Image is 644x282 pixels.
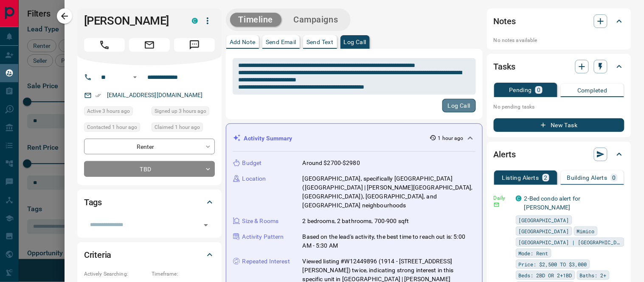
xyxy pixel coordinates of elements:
p: [GEOGRAPHIC_DATA], specifically [GEOGRAPHIC_DATA] ([GEOGRAPHIC_DATA] | [PERSON_NAME][GEOGRAPHIC_D... [303,174,475,210]
div: Tue Oct 14 2025 [84,123,147,134]
p: Size & Rooms [242,217,279,226]
h2: Notes [494,14,516,28]
button: Log Call [442,99,476,112]
div: Notes [494,11,624,31]
p: Add Note [230,39,256,45]
span: Claimed 1 hour ago [155,123,200,131]
button: Campaigns [285,13,346,27]
div: Tue Oct 14 2025 [152,123,215,134]
span: Contacted 1 hour ago [87,123,137,131]
p: Send Email [266,39,296,45]
span: Baths: 2+ [580,271,607,279]
p: Budget [242,159,262,168]
button: Open [130,72,140,82]
p: Activity Pattern [242,232,284,241]
div: Tue Oct 14 2025 [84,106,147,118]
p: 0 [537,87,540,93]
div: Renter [84,139,215,154]
button: New Task [494,118,624,132]
p: Actively Searching: [84,270,147,278]
span: Email [129,38,170,52]
p: Send Text [307,39,334,45]
p: 1 hour ago [438,134,464,142]
button: Open [200,219,212,231]
span: Beds: 2BD OR 2+1BD [519,271,572,279]
p: Daily [494,194,511,202]
span: [GEOGRAPHIC_DATA] [519,227,569,235]
p: Pending [509,87,532,93]
p: Listing Alerts [502,175,539,181]
div: Activity Summary1 hour ago [233,131,475,146]
p: Building Alerts [567,175,607,181]
p: 2 [544,175,548,181]
div: Tasks [494,56,624,77]
span: Price: $2,500 TO $3,000 [519,260,587,268]
div: Criteria [84,245,215,265]
p: No pending tasks [494,101,624,113]
p: Completed [577,87,607,93]
p: Around $2700-$2980 [303,159,360,168]
p: Location [242,174,266,183]
p: Activity Summary [244,134,292,143]
span: Mimico [577,227,595,235]
p: Repeated Interest [242,257,290,266]
span: Active 3 hours ago [87,107,130,115]
button: Timeline [230,13,282,27]
svg: Email Verified [95,92,101,98]
h2: Alerts [494,148,516,161]
p: Timeframe: [152,270,215,278]
p: Based on the lead's activity, the best time to reach out is: 5:00 AM - 5:30 AM [303,232,475,250]
h2: Criteria [84,248,112,262]
p: Log Call [344,39,366,45]
div: TBD [84,161,215,177]
p: 0 [613,175,616,181]
p: 2 bedrooms, 2 bathrooms, 700-900 sqft [303,217,409,226]
a: [EMAIL_ADDRESS][DOMAIN_NAME] [107,92,203,98]
div: Tags [84,192,215,212]
svg: Email [494,202,500,208]
a: 2-Bed condo alert for [PERSON_NAME] [524,195,581,211]
span: Message [174,38,215,52]
h1: [PERSON_NAME] [84,14,179,28]
span: Mode: Rent [519,249,548,257]
div: Tue Oct 14 2025 [152,106,215,118]
h2: Tasks [494,60,515,73]
div: condos.ca [192,18,198,24]
div: condos.ca [516,195,522,201]
span: [GEOGRAPHIC_DATA] [519,216,569,224]
h2: Tags [84,195,102,209]
span: Signed up 3 hours ago [155,107,206,115]
span: [GEOGRAPHIC_DATA] | [GEOGRAPHIC_DATA] [519,238,622,246]
div: Alerts [494,144,624,165]
p: No notes available [494,36,624,44]
span: Call [84,38,125,52]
